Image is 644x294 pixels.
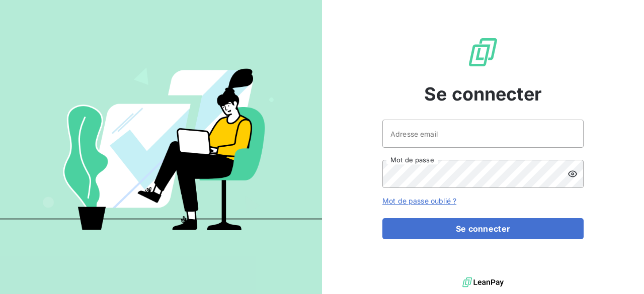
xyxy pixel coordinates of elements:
span: Se connecter [424,80,542,108]
a: Mot de passe oublié ? [382,197,456,205]
input: placeholder [382,120,584,148]
button: Se connecter [382,218,584,239]
img: logo [462,275,504,290]
img: Logo LeanPay [467,36,499,68]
